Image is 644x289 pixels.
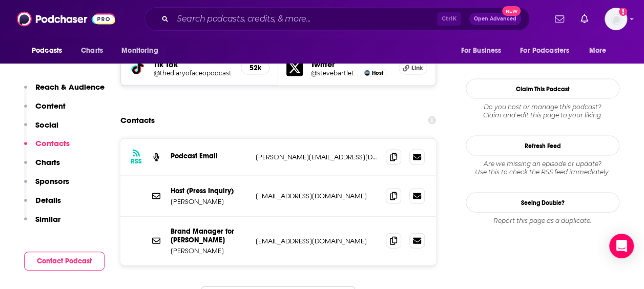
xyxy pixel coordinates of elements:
p: Contacts [35,138,70,148]
h5: Twitter [311,59,390,69]
div: Report this page as a duplicate. [466,217,619,225]
span: Link [411,64,423,72]
p: Reach & Audience [35,82,105,92]
p: [PERSON_NAME][EMAIL_ADDRESS][DOMAIN_NAME] [256,153,378,161]
a: Show notifications dropdown [551,10,568,28]
button: Show profile menu [605,8,627,30]
p: Content [35,101,66,111]
span: For Podcasters [520,44,569,58]
button: Contact Podcast [24,252,105,271]
button: Similar [24,214,60,233]
p: [EMAIL_ADDRESS][DOMAIN_NAME] [256,237,378,245]
button: open menu [453,41,514,60]
span: More [589,44,607,58]
button: open menu [582,41,619,60]
span: Do you host or manage this podcast? [466,103,619,111]
span: Logged in as molly.burgoyne [605,8,627,30]
h3: RSS [131,157,142,166]
img: Steven Bartlett [364,70,370,76]
span: Open Advanced [474,16,516,22]
svg: Add a profile image [619,8,627,16]
button: Contacts [24,138,70,157]
button: Open AdvancedNew [469,13,521,25]
p: Podcast Email [171,152,247,160]
button: open menu [25,41,75,60]
p: [PERSON_NAME] [171,197,247,206]
img: Podchaser - Follow, Share and Rate Podcasts [17,9,115,29]
p: Charts [35,157,60,167]
span: Ctrl K [437,12,461,26]
p: [PERSON_NAME] [171,246,247,255]
div: Open Intercom Messenger [609,234,634,258]
button: open menu [513,41,584,60]
p: Brand Manager for [PERSON_NAME] [171,227,247,244]
h5: 52k [250,64,261,72]
button: open menu [114,41,171,60]
button: Refresh Feed [466,136,619,156]
button: Sponsors [24,176,69,195]
button: Social [24,120,58,139]
p: Similar [35,214,60,224]
a: Link [399,61,427,75]
span: New [502,6,521,16]
a: Show notifications dropdown [576,10,592,28]
a: @thediaryofaceopodcast [154,69,233,77]
h5: Tik Tok [154,59,233,69]
a: @stevebartlettsc [311,69,360,77]
a: Charts [74,41,109,60]
span: Charts [81,44,103,58]
span: For Business [461,44,501,58]
p: [EMAIL_ADDRESS][DOMAIN_NAME] [256,192,378,200]
div: Search podcasts, credits, & more... [144,7,530,31]
button: Reach & Audience [24,82,105,101]
button: Claim This Podcast [466,79,619,99]
button: Charts [24,157,60,176]
span: Podcasts [32,44,62,58]
a: Seeing Double? [466,193,619,213]
h2: Contacts [120,111,155,130]
p: Social [35,120,58,130]
span: Monitoring [121,44,158,58]
span: Host [372,70,383,76]
p: Host (Press Inquiry) [171,187,247,195]
p: Details [35,195,61,205]
p: Sponsors [35,176,69,186]
div: Are we missing an episode or update? Use this to check the RSS feed immediately. [466,160,619,176]
div: Claim and edit this page to your liking. [466,103,619,119]
button: Details [24,195,61,214]
button: Content [24,101,66,120]
input: Search podcasts, credits, & more... [173,11,437,27]
img: User Profile [605,8,627,30]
